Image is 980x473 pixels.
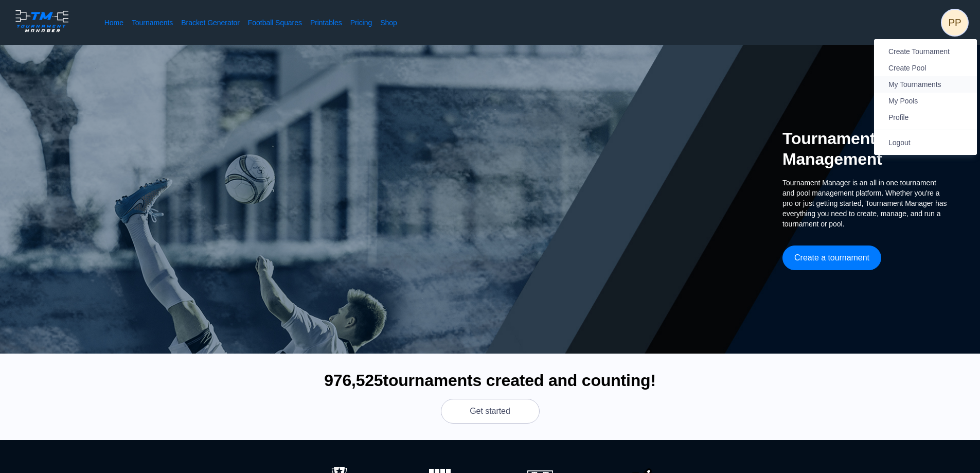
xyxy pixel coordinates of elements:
button: Create a tournament [782,246,881,270]
span: Logout [888,138,911,147]
button: Get started [441,399,540,424]
h2: 976,525 tournaments created and counting! [324,370,656,391]
div: preston price [942,10,968,36]
a: Tournaments [132,17,173,28]
button: PP [942,10,968,36]
a: Shop [380,17,397,28]
a: Home [104,17,123,28]
span: Create Pool [888,64,926,72]
a: Printables [310,17,342,28]
a: Football Squares [248,17,302,28]
img: logo.ffa97a18e3bf2c7d.png [12,8,72,34]
span: Profile [888,113,908,121]
span: Tournament Manager is an all in one tournament and pool management platform. Whether you're a pro... [782,178,947,229]
span: My Pools [888,97,918,105]
a: Pricing [350,17,372,28]
span: Create Tournament [888,47,950,56]
h2: Tournament & Pool Management [782,128,947,169]
a: Bracket Generator [181,17,240,28]
span: My Tournaments [888,80,941,89]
